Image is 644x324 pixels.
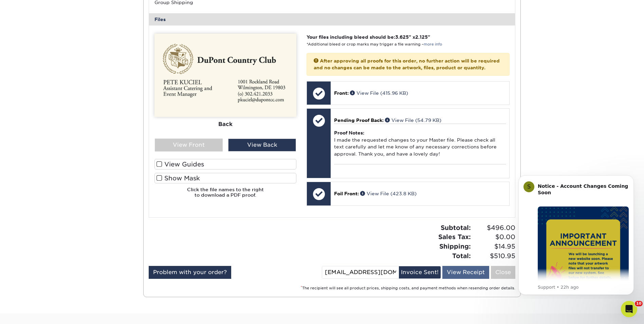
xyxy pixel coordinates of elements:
strong: Total: [452,252,471,259]
small: *Additional bleed or crop marks may trigger a file warning – [307,42,442,47]
span: 10 [635,301,643,306]
a: View File (423.8 KB) [360,191,417,196]
strong: Sales Tax: [438,233,471,240]
a: Close [491,266,515,279]
div: View Back [228,139,296,151]
a: View File (415.96 KB) [350,90,408,96]
div: Back [154,117,296,132]
span: Pending Proof Back: [334,118,384,123]
label: View Guides [154,159,296,169]
span: 2.125 [415,34,428,40]
div: Files [149,13,515,25]
span: Front: [334,90,349,96]
span: $0.00 [473,232,515,242]
iframe: Intercom live chat [621,301,637,317]
a: View File (54.79 KB) [385,118,441,123]
a: more info [424,42,442,47]
span: 3.625 [395,34,409,40]
div: View Front [155,139,223,151]
strong: Shipping: [439,242,471,250]
strong: After approving all proofs for this order, no further action will be required and no changes can ... [314,58,500,70]
label: Show Mask [154,173,296,183]
a: Problem with your order? [149,266,231,279]
strong: Subtotal: [441,224,471,231]
span: Foil Front: [334,191,359,196]
iframe: Intercom notifications message [508,169,644,299]
span: $510.95 [473,251,515,261]
div: I made the requested changes to your Master file. Please check all text carefully and let me know... [334,124,505,164]
span: $496.00 [473,223,515,233]
small: The recipient will see all product prices, shipping costs, and payment methods when resending ord... [301,286,515,290]
span: $14.95 [473,242,515,251]
a: View Receipt [442,266,489,279]
h6: Click the file names to the right to download a PDF proof. [154,187,296,203]
button: Invoice Sent! [399,266,441,278]
strong: Proof Notes: [334,130,364,136]
strong: Your files including bleed should be: " x " [307,34,430,40]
